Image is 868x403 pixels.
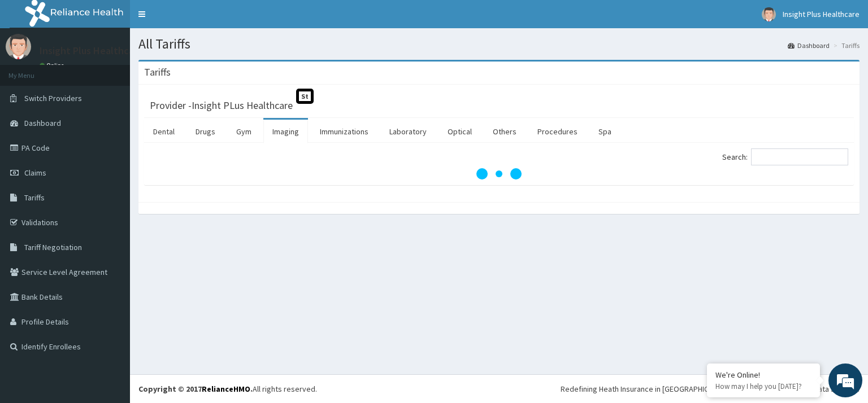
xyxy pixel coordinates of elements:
[715,382,811,391] p: How may I help you today?
[24,192,45,203] span: Tariffs
[144,67,171,77] h3: Tariffs
[24,168,46,178] span: Claims
[6,34,31,59] img: User Image
[227,120,261,143] a: Gym
[186,120,224,143] a: Drugs
[150,100,293,111] h3: Provider - Insight PLus Healthcare
[202,384,250,394] a: RelianceHMO
[484,120,526,143] a: Others
[751,148,848,165] input: Search:
[476,151,522,196] svg: audio-loading
[831,41,860,50] li: Tariffs
[762,7,776,21] img: User Image
[263,120,308,143] a: Imaging
[130,374,868,403] footer: All rights reserved.
[722,148,848,165] label: Search:
[138,384,253,394] strong: Copyright © 2017 .
[715,370,811,380] div: We're Online!
[24,93,82,103] span: Switch Providers
[528,120,587,143] a: Procedures
[40,62,67,69] a: Online
[144,120,184,143] a: Dental
[788,41,830,50] a: Dashboard
[561,383,860,395] div: Redefining Heath Insurance in [GEOGRAPHIC_DATA] using Telemedicine and Data Science!
[24,242,82,252] span: Tariff Negotiation
[296,89,314,104] span: St
[380,120,436,143] a: Laboratory
[138,37,860,51] h1: All Tariffs
[439,120,481,143] a: Optical
[589,120,620,143] a: Spa
[783,9,860,19] span: Insight Plus Healthcare
[40,46,143,56] p: Insight Plus Healthcare
[311,120,377,143] a: Immunizations
[24,118,61,128] span: Dashboard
